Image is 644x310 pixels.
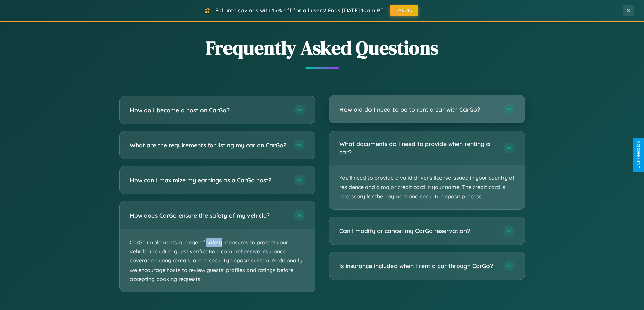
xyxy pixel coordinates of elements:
[329,165,525,209] p: You'll need to provide a valid driver's license issued in your country of residence and a major c...
[339,262,497,270] h3: Is insurance included when I rent a car through CarGo?
[636,141,641,169] div: Give Feedback
[130,176,287,185] h3: How can I maximize my earnings as a CarGo host?
[130,211,287,220] h3: How does CarGo ensure the safety of my vehicle?
[339,105,497,114] h3: How old do I need to be to rent a car with CarGo?
[215,7,385,14] span: Fall into savings with 15% off for all users! Ends [DATE] 10am PT.
[130,106,287,114] h3: How do I become a host on CarGo?
[390,5,418,16] button: FALL15
[339,227,497,235] h3: Can I modify or cancel my CarGo reservation?
[120,229,315,292] p: CarGo implements a range of safety measures to protect your vehicle, including guest verification...
[339,140,497,156] h3: What documents do I need to provide when renting a car?
[119,35,525,61] h2: Frequently Asked Questions
[130,141,287,149] h3: What are the requirements for listing my car on CarGo?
